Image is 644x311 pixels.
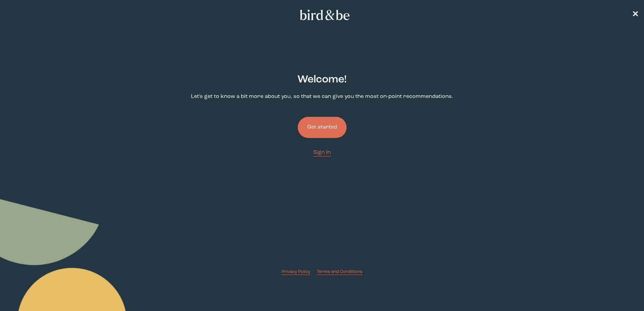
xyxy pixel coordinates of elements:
[610,279,637,304] iframe: Gorgias live chat messenger
[317,269,362,275] a: Terms and Conditions
[632,11,639,19] span: ✕
[313,149,331,157] a: Sign In
[298,106,347,149] a: Get started
[317,270,362,274] span: Terms and Conditions
[297,72,347,88] h2: Welcome !
[298,117,347,138] button: Get started
[282,269,310,275] a: Privacy Policy
[191,93,453,101] p: Let's get to know a bit more about you, so that we can give you the most on-point recommendations.
[313,150,331,155] span: Sign In
[282,270,310,274] span: Privacy Policy
[632,9,639,21] a: ✕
